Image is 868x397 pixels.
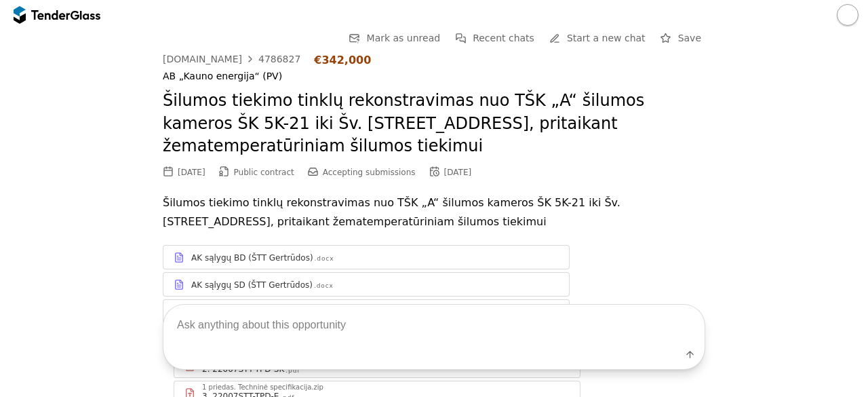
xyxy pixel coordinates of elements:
a: [DOMAIN_NAME]4786827 [163,54,300,64]
div: [DATE] [444,168,472,177]
span: Public contract [234,168,294,177]
button: Mark as unread [345,30,445,47]
div: 4786827 [258,54,300,64]
h2: Šilumos tiekimo tinklų rekonstravimas nuo TŠK „A“ šilumos kameros ŠK 5K-21 iki Šv. [STREET_ADDRES... [163,90,705,158]
button: Recent chats [451,30,538,47]
div: AB „Kauno energija“ (PV) [163,71,705,82]
span: Recent chats [473,33,534,43]
span: Accepting submissions [323,168,416,177]
a: Start a new chat [545,30,650,47]
div: [DOMAIN_NAME] [163,54,242,64]
div: AK sąlygų BD (ŠTT Gertrūdos) [191,252,313,263]
p: Šilumos tiekimo tinklų rekonstravimas nuo TŠK „A“ šilumos kameros ŠK 5K-21 iki Šv. [STREET_ADDRES... [163,193,705,231]
div: .docx [315,254,334,263]
span: Mark as unread [367,33,441,43]
span: Save [678,33,701,43]
div: €342,000 [314,54,371,67]
a: AK sąlygų SD (ŠTT Gertrūdos).docx [163,272,570,297]
a: AK sąlygų BD (ŠTT Gertrūdos).docx [163,245,570,269]
span: Start a new chat [567,33,646,43]
button: Save [656,30,705,47]
div: [DATE] [178,168,205,177]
